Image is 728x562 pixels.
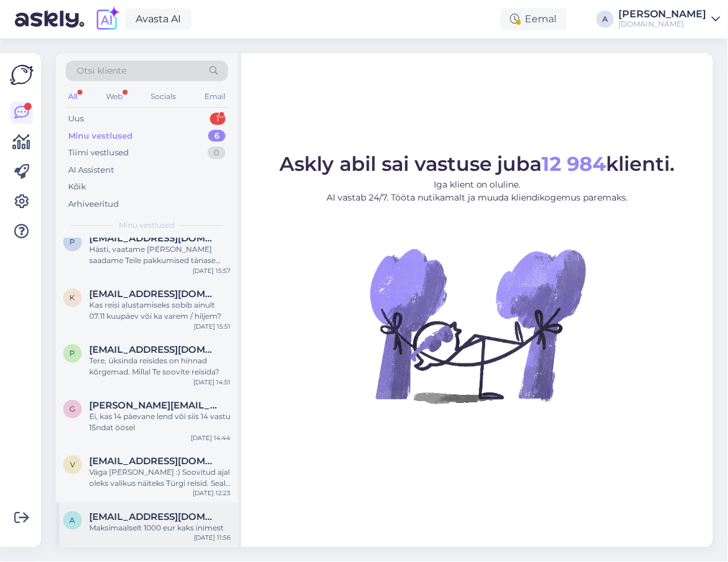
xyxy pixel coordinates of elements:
div: [DATE] 15:57 [193,266,230,275]
a: [PERSON_NAME][DOMAIN_NAME] [619,9,721,29]
div: Tere, üksinda reisides on hinnad kõrgemad. Millal Te soovite reisida? [89,355,230,378]
span: g [70,404,76,413]
div: [DOMAIN_NAME] [619,19,707,29]
span: puumetsliida@gmail.com [89,233,218,244]
div: Kõik [68,181,86,193]
div: Väga [PERSON_NAME] :) Soovitud ajal oleks valikus näiteks Türgi reisid. Seal on üldiselt ka kõige... [89,467,230,489]
div: Eemal [501,8,567,30]
b: 12 984 [542,152,607,176]
span: V [70,460,75,469]
span: a [70,516,76,525]
div: Email [202,89,228,105]
div: A [597,11,614,28]
div: Hästi, vaatame [PERSON_NAME] saadame Teile pakkumised tänase päeva jooksul emailile. [89,244,230,266]
div: All [66,89,80,105]
div: [DATE] 11:56 [194,534,230,543]
div: [PERSON_NAME] [619,9,707,19]
img: Askly Logo [10,63,33,87]
div: Web [103,89,125,105]
div: 1 [210,113,226,125]
span: Minu vestlused [119,220,175,231]
span: Planksilver@gmail.com [89,344,218,355]
span: Askly abil sai vastuse juba klienti. [279,152,675,176]
a: Avasta AI [125,9,191,30]
div: [DATE] 14:44 [191,433,230,443]
span: gerda.sankovski@gmail.com [89,400,218,411]
img: No Chat active [366,214,589,437]
span: p [70,237,76,246]
span: annuraid@hotmail.com [89,511,218,522]
div: Arhiveeritud [68,198,119,210]
div: AI Assistent [68,164,114,176]
span: Kristelmeri1@gmail.com [89,288,218,300]
span: Otsi kliente [77,64,126,77]
span: Viljandipaadimees@mail.ee [89,456,218,467]
div: Tiimi vestlused [68,147,129,159]
p: Iga klient on oluline. AI vastab 24/7. Tööta nutikamalt ja muuda kliendikogemus paremaks. [279,178,675,204]
span: P [70,348,76,358]
div: [DATE] 14:51 [193,378,230,387]
div: Maksimaalselt 1000 eur kaks inimest [89,522,230,534]
div: [DATE] 12:23 [193,489,230,498]
div: Socials [148,89,178,105]
div: Uus [68,113,84,125]
div: 0 [208,147,226,159]
div: Minu vestlused [68,130,133,142]
span: K [70,293,76,302]
img: explore-ai [94,6,120,32]
div: [DATE] 15:51 [194,322,230,331]
div: 6 [208,130,226,142]
div: Kas reisi alustamiseks sobib ainult 07.11 kuupäev või ka varem / hiljem? [89,300,230,322]
div: Ei, kas 14 päevane lend või siis 14 vastu 15ndat öösel [89,411,230,433]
